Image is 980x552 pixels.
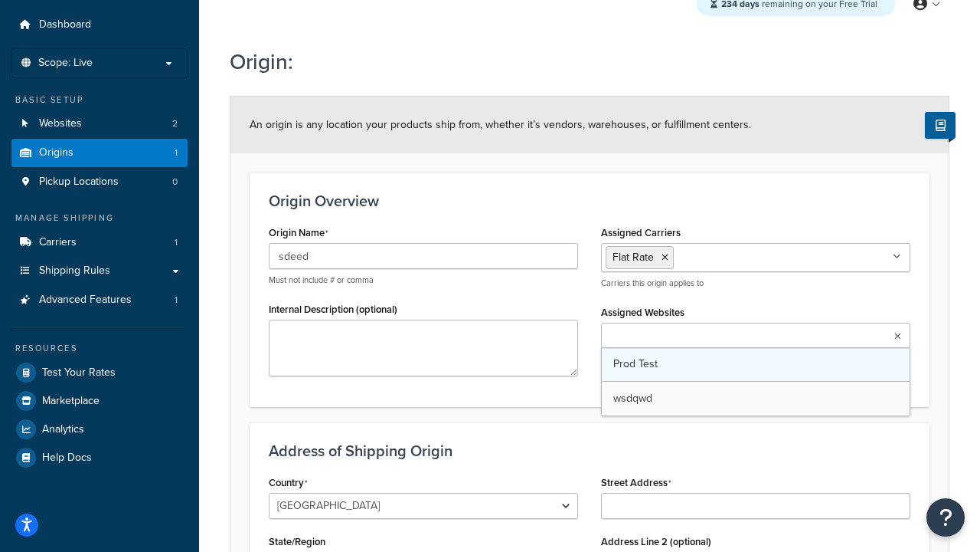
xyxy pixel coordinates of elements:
[39,294,132,307] span: Advanced Features
[11,11,188,39] a: Dashboard
[269,274,578,286] p: Must not include # or comma
[601,536,711,547] label: Address Line 2 (optional)
[269,227,328,239] label: Origin Name
[39,236,77,249] span: Carriers
[11,228,188,257] a: Carriers1
[601,477,671,489] label: Street Address
[613,390,652,406] span: wsdqwd
[11,444,188,472] a: Help Docs
[11,94,188,107] div: Basic Setup
[39,264,110,278] span: Shipping Rules
[175,236,178,249] span: 1
[230,47,930,77] h1: Origin:
[175,146,178,159] span: 1
[172,176,178,189] span: 0
[38,57,93,70] span: Scope: Live
[11,228,188,257] li: Carriers
[42,395,100,408] span: Marketplace
[269,477,308,489] label: Country
[602,382,910,416] a: wsdqwd
[42,366,116,379] span: Test Your Rates
[11,286,188,314] a: Advanced Features1
[925,112,955,139] button: Show Help Docs
[172,117,178,130] span: 2
[11,168,188,196] a: Pickup Locations0
[39,176,119,189] span: Pickup Locations
[11,139,188,167] a: Origins1
[269,304,397,315] label: Internal Description (optional)
[11,110,188,138] a: Websites2
[269,192,910,209] h3: Origin Overview
[269,536,325,547] label: State/Region
[11,168,188,196] li: Pickup Locations
[11,110,188,138] li: Websites
[11,342,188,355] div: Resources
[601,278,910,289] p: Carriers this origin applies to
[601,307,684,318] label: Assigned Websites
[613,356,658,372] span: Prod Test
[11,359,188,386] a: Test Your Rates
[602,347,910,381] a: Prod Test
[11,286,188,314] li: Advanced Features
[11,212,188,225] div: Manage Shipping
[11,139,188,167] li: Origins
[11,416,188,443] a: Analytics
[42,423,84,436] span: Analytics
[42,452,92,465] span: Help Docs
[39,18,91,31] span: Dashboard
[11,387,188,415] a: Marketplace
[269,442,910,459] h3: Address of Shipping Origin
[601,227,681,238] label: Assigned Carriers
[39,117,82,130] span: Websites
[175,294,178,307] span: 1
[612,249,654,265] span: Flat Rate
[39,146,73,159] span: Origins
[926,498,965,537] button: Open Resource Center
[11,257,188,285] a: Shipping Rules
[250,117,751,133] span: An origin is any location your products ship from, whether it’s vendors, warehouses, or fulfillme...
